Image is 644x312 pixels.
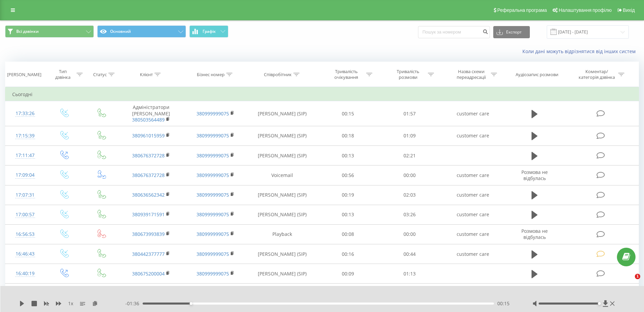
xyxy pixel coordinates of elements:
td: customer care [441,165,505,185]
span: 1 [635,274,640,279]
a: 380999999075 [196,192,229,198]
div: Статус [93,72,107,77]
td: [PERSON_NAME] (SIP) [248,284,317,303]
div: 17:11:47 [12,149,38,162]
div: Тривалість розмови [390,69,426,80]
td: 01:09 [379,126,441,146]
div: 17:00:57 [12,208,38,221]
div: 17:15:39 [12,129,38,142]
span: 00:15 [497,300,510,307]
a: 380999999075 [196,172,229,178]
span: Реферальна програма [497,7,547,13]
td: Адміністратори [PERSON_NAME] [119,101,183,126]
td: [PERSON_NAME] (SIP) [248,146,317,165]
a: 380999999075 [196,251,229,257]
button: Графік [189,25,228,38]
td: customer care [441,284,505,303]
div: Коментар/категорія дзвінка [577,69,617,80]
td: 00:16 [317,244,379,264]
td: Voicemail [248,165,317,185]
a: 380676372728 [132,152,165,159]
div: 17:09:04 [12,169,38,182]
div: Клієнт [140,72,153,77]
div: Accessibility label [190,302,192,305]
div: [PERSON_NAME] [7,72,41,77]
div: 16:40:19 [12,267,38,280]
a: 380999999075 [196,110,229,117]
td: 00:09 [317,264,379,284]
td: 00:00 [379,165,441,185]
span: Налаштування профілю [559,7,611,13]
td: customer care [441,224,505,244]
td: 00:44 [379,244,441,264]
div: 17:33:26 [12,107,38,120]
a: 380999999075 [196,152,229,159]
a: 380676372728 [132,172,165,178]
a: 380999999075 [196,132,229,139]
td: 00:00 [379,224,441,244]
td: [PERSON_NAME] (SIP) [248,264,317,284]
span: Всі дзвінки [16,29,39,34]
td: 00:13 [317,205,379,224]
button: Всі дзвінки [5,25,94,38]
td: customer care [441,126,505,146]
td: 00:21 [317,284,379,303]
td: Playback [248,224,317,244]
td: 03:26 [379,205,441,224]
button: Експорт [493,26,530,38]
a: Коли дані можуть відрізнятися вiд інших систем [522,48,639,54]
a: 380999999075 [196,231,229,237]
a: 380503564489 [132,116,165,123]
td: 00:56 [317,165,379,185]
td: [PERSON_NAME] (SIP) [248,185,317,205]
td: 01:13 [379,264,441,284]
span: 1 x [68,300,73,307]
span: Вихід [623,7,635,13]
td: Сьогодні [5,88,639,101]
div: Назва схеми переадресації [453,69,489,80]
td: 00:08 [317,224,379,244]
span: - 01:36 [125,300,143,307]
div: 16:46:43 [12,247,38,261]
td: customer care [441,205,505,224]
span: Графік [203,29,216,34]
td: 00:19 [317,185,379,205]
span: Розмова не відбулась [521,228,548,240]
td: customer care [441,185,505,205]
td: [PERSON_NAME] (SIP) [248,244,317,264]
a: 380999999075 [196,211,229,218]
td: 02:03 [379,185,441,205]
div: Аудіозапис розмови [516,72,558,77]
td: 00:13 [317,146,379,165]
a: 380961015959 [132,132,165,139]
a: 380675200004 [132,270,165,277]
a: 380442377777 [132,251,165,257]
td: [PERSON_NAME] (SIP) [248,205,317,224]
td: [PERSON_NAME] (SIP) [248,101,317,126]
a: 380673993839 [132,231,165,237]
div: Тривалість очікування [328,69,365,80]
td: 00:15 [317,101,379,126]
td: 00:18 [317,126,379,146]
span: Розмова не відбулась [521,169,548,181]
div: Accessibility label [598,302,601,305]
input: Пошук за номером [418,26,490,38]
td: 02:21 [379,146,441,165]
a: 380999999075 [196,270,229,277]
div: Бізнес номер [197,72,225,77]
div: 17:07:31 [12,188,38,202]
iframe: Intercom live chat [621,274,637,290]
button: Основний [97,25,186,38]
a: 380636562342 [132,192,165,198]
td: [PERSON_NAME] (SIP) [248,126,317,146]
td: customer care [441,244,505,264]
div: Тип дзвінка [51,69,75,80]
a: 380939171591 [132,211,165,218]
td: customer care [441,101,505,126]
td: 01:04 [379,284,441,303]
div: 16:56:53 [12,228,38,241]
div: Співробітник [264,72,292,77]
td: 01:57 [379,101,441,126]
